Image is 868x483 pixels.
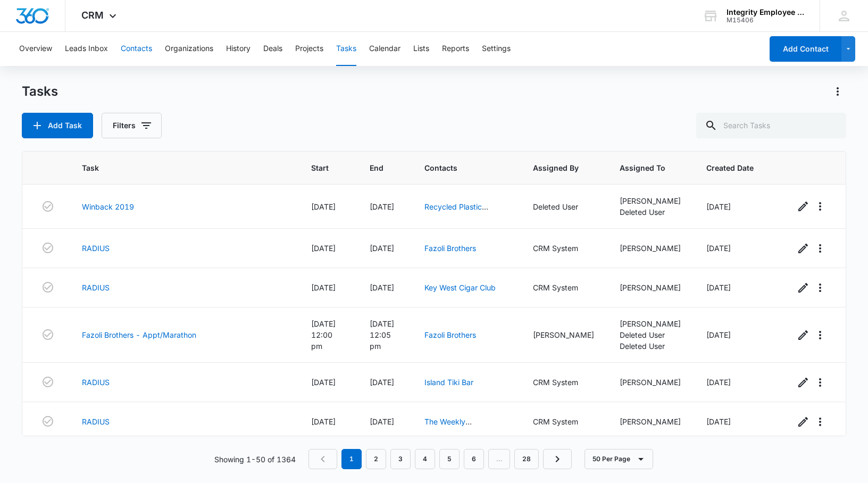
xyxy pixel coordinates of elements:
a: Fazoli Brothers [424,330,476,339]
a: Fazoli Brothers [424,244,476,253]
div: account id [727,16,804,24]
span: Created Date [706,162,754,173]
span: [DATE] [370,244,394,253]
input: Search Tasks [696,113,846,138]
a: Page 6 [464,449,484,469]
button: History [226,32,251,66]
span: [DATE] [311,244,336,253]
span: [DATE] [706,330,731,339]
button: Tasks [336,32,356,66]
span: [DATE] [370,283,394,292]
button: Filters [102,113,162,138]
a: RADIUS [82,416,110,427]
button: Reports [442,32,469,66]
button: Contacts [121,32,152,66]
a: Page 2 [366,449,386,469]
a: RADIUS [82,282,110,293]
button: Overview [19,32,52,66]
div: [PERSON_NAME] [620,195,681,206]
a: Page 28 [514,449,539,469]
em: 1 [341,449,362,469]
span: Assigned By [533,162,579,173]
span: [DATE] 12:00 pm [311,319,336,351]
div: CRM System [533,416,594,427]
span: End [370,162,383,173]
span: Contacts [424,162,492,173]
button: Projects [295,32,323,66]
span: Task [82,162,270,173]
span: [DATE] [706,378,731,387]
span: [DATE] 12:05 pm [370,319,394,351]
a: Recycled Plastic Factory LLC [424,202,488,222]
button: 50 Per Page [585,449,653,469]
div: Deleted User [533,201,594,212]
div: [PERSON_NAME] [620,377,681,388]
span: Start [311,162,329,173]
span: Assigned To [620,162,665,173]
span: [DATE] [311,378,336,387]
a: Fazoli Brothers - Appt/Marathon [82,329,196,340]
nav: Pagination [308,449,572,469]
div: Deleted User [620,206,681,218]
div: CRM System [533,243,594,254]
div: CRM System [533,282,594,293]
span: [DATE] [370,202,394,211]
div: [PERSON_NAME] [620,416,681,427]
div: [PERSON_NAME] [620,243,681,254]
span: [DATE] [706,202,731,211]
a: Next Page [543,449,572,469]
button: Actions [829,83,846,100]
a: Winback 2019 [82,201,134,212]
div: CRM System [533,377,594,388]
a: Page 5 [439,449,460,469]
span: [DATE] [311,417,336,426]
a: RADIUS [82,377,110,388]
button: Leads Inbox [65,32,108,66]
button: Deals [263,32,282,66]
div: [PERSON_NAME] [620,282,681,293]
p: Showing 1-50 of 1364 [214,454,296,465]
div: [PERSON_NAME] [533,329,594,340]
div: Deleted User [620,340,681,352]
button: Lists [413,32,429,66]
div: [PERSON_NAME] [620,318,681,329]
span: [DATE] [311,202,336,211]
button: Settings [482,32,511,66]
span: CRM [81,10,104,21]
h1: Tasks [22,84,58,99]
span: [DATE] [706,244,731,253]
div: Deleted User [620,329,681,340]
a: Island Tiki Bar [424,378,473,387]
span: [DATE] [370,378,394,387]
a: Key West Cigar Club [424,283,496,292]
a: RADIUS [82,243,110,254]
a: The Weekly Newspapers [424,417,472,437]
span: [DATE] [706,283,731,292]
a: Page 4 [415,449,435,469]
button: Organizations [165,32,213,66]
button: Add Contact [770,36,841,62]
span: [DATE] [311,283,336,292]
div: account name [727,8,804,16]
button: Add Task [22,113,93,138]
span: [DATE] [706,417,731,426]
button: Calendar [369,32,400,66]
a: Page 3 [390,449,411,469]
span: [DATE] [370,417,394,426]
